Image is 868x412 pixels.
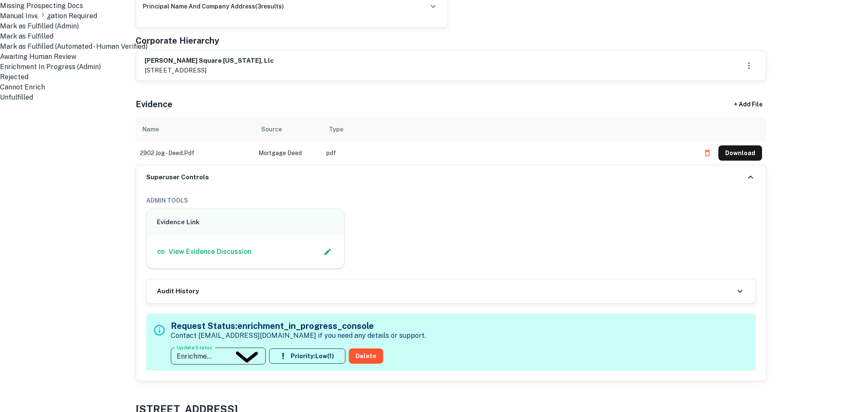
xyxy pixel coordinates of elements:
h6: [PERSON_NAME] square [US_STATE], llc [145,56,274,66]
td: Mortgage Deed [254,141,322,165]
div: Source [261,124,282,134]
p: View Evidence Discussion [169,247,251,257]
button: Download [718,145,762,161]
h5: Request Status: enrichment_in_progress_console [171,320,426,332]
iframe: Chat Widget [826,344,868,385]
h6: ADMIN TOOLS [146,196,756,205]
h6: Audit History [157,287,199,296]
button: Priority:Low(1) [269,348,345,364]
div: Type [329,124,343,134]
div: Enrichment In Progress [171,344,228,368]
h5: Corporate Hierarchy [136,34,219,47]
div: scrollable content [136,117,766,165]
h6: Evidence Link [157,217,334,227]
td: pdf [322,141,696,165]
h6: principal name and company address ( 3 results) [143,2,284,11]
p: Contact [EMAIL_ADDRESS][DOMAIN_NAME] if you need any details or support. [171,331,426,341]
button: Delete [349,348,383,364]
p: [STREET_ADDRESS] [145,65,274,75]
button: Edit Slack Link [321,245,334,258]
div: + Add File [719,97,778,112]
div: Name [142,124,159,134]
h6: Superuser Controls [146,173,209,182]
td: 2902 jog - deed.pdf [136,141,254,165]
h5: Evidence [136,98,172,111]
button: Delete file [700,146,715,160]
label: Update Status [177,344,212,351]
